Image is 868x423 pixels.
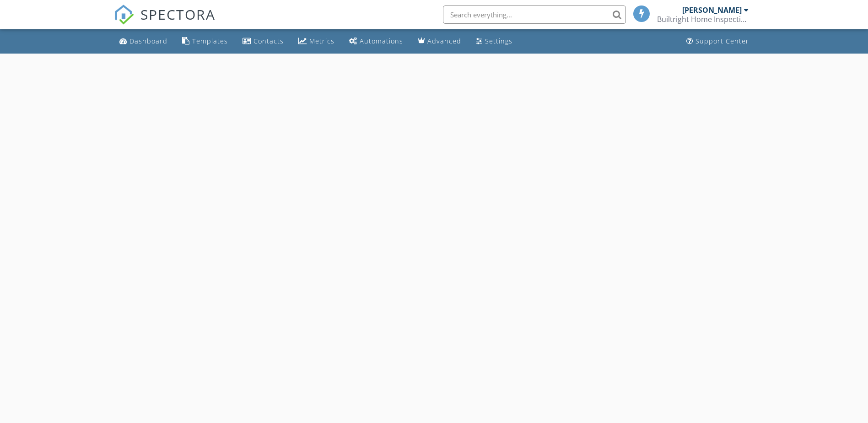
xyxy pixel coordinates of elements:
[140,5,216,24] span: SPECTORA
[295,33,338,50] a: Metrics
[414,33,465,50] a: Advanced
[472,33,516,50] a: Settings
[485,37,512,45] div: Settings
[695,37,749,45] div: Support Center
[345,33,407,50] a: Automations (Basic)
[309,37,334,45] div: Metrics
[114,12,216,32] a: SPECTORA
[657,15,749,24] div: Builtright Home Inspections
[443,5,626,24] input: Search everything...
[116,33,171,50] a: Dashboard
[360,37,403,45] div: Automations
[682,5,742,15] div: [PERSON_NAME]
[253,37,284,45] div: Contacts
[178,33,232,50] a: Templates
[683,33,753,50] a: Support Center
[129,37,167,45] div: Dashboard
[114,5,134,25] img: The Best Home Inspection Software - Spectora
[239,33,287,50] a: Contacts
[192,37,228,45] div: Templates
[427,37,461,45] div: Advanced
